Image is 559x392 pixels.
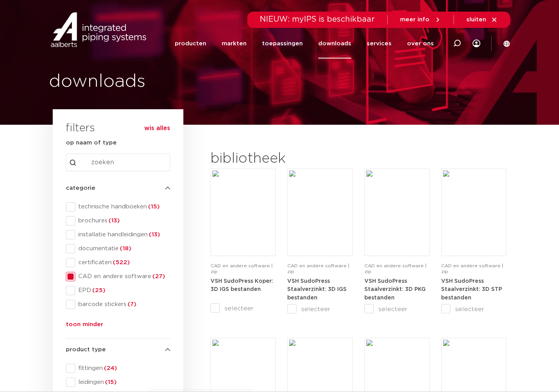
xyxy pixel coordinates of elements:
h4: categorie [66,184,170,193]
strong: VSH SudoPress Staalverzinkt: 3D PKG bestanden [364,279,426,301]
a: downloads [318,29,351,58]
span: (18) [119,246,131,251]
a: sluiten [466,16,498,23]
span: (13) [107,218,120,224]
span: installatie handleidingen [75,231,170,239]
a: VSH SudoPress Staalverzinkt: 3D STP bestanden [441,278,502,301]
a: over ons [407,29,434,58]
span: certificaten [75,259,170,266]
span: meer info [400,17,430,22]
strong: VSH SudoPress Staalverzinkt: 3D STP bestanden [441,279,502,301]
span: EPD [75,287,170,294]
a: VSH SudoPress Koper: 3D IGS bestanden [210,278,273,292]
h4: product type [66,345,170,354]
span: barcode stickers [75,301,170,308]
button: toon minder [66,320,103,332]
span: (15) [147,204,160,210]
span: sluiten [466,17,486,22]
a: VSH SudoPress Staalverzinkt: 3D IGS bestanden [287,278,347,301]
span: CAD en andere software | zip [210,263,273,274]
span: (522) [112,260,130,265]
div: brochures(13) [66,216,170,225]
span: (15) [104,379,117,385]
span: CAD en andere software | zip [364,263,426,274]
label: selecteer [441,304,506,314]
span: brochures [75,217,170,225]
span: leidingen [75,378,170,386]
span: (13) [148,232,160,237]
span: technische handboeken [75,203,170,211]
a: services [367,29,392,58]
img: Download-Placeholder-1.png [443,170,504,254]
label: selecteer [364,304,430,314]
div: certificaten(522) [66,258,170,267]
strong: op naam of type [66,140,117,146]
h3: filters [66,119,95,138]
span: (25) [91,287,105,293]
h2: bibliotheek [210,150,349,168]
span: (24) [103,365,117,371]
span: fittingen [75,364,170,372]
label: selecteer [210,304,276,313]
span: CAD en andere software [75,273,170,280]
div: documentatie(18) [66,244,170,253]
div: barcode stickers(7) [66,300,170,309]
a: markten [222,29,247,58]
div: leidingen(15) [66,378,170,387]
span: CAD en andere software | zip [441,263,503,274]
a: producten [175,29,206,58]
h1: downloads [49,69,276,94]
span: (27) [151,273,165,279]
img: Download-Placeholder-1.png [289,170,350,254]
strong: VSH SudoPress Staalverzinkt: 3D IGS bestanden [287,279,347,301]
nav: Menu [175,29,434,58]
a: meer info [400,16,441,23]
a: toepassingen [262,29,303,58]
span: documentatie [75,245,170,253]
span: (7) [126,301,136,307]
img: Download-Placeholder-1.png [212,170,274,254]
div: technische handboeken(15) [66,202,170,211]
div: EPD(25) [66,286,170,295]
span: NIEUW: myIPS is beschikbaar [260,15,375,23]
div: fittingen(24) [66,364,170,373]
img: Download-Placeholder-1.png [366,170,428,254]
button: wis alles [144,124,170,132]
a: VSH SudoPress Staalverzinkt: 3D PKG bestanden [364,278,426,301]
label: selecteer [287,304,352,314]
span: CAD en andere software | zip [287,263,349,274]
div: CAD en andere software(27) [66,272,170,281]
strong: VSH SudoPress Koper: 3D IGS bestanden [210,279,273,292]
div: installatie handleidingen(13) [66,230,170,239]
